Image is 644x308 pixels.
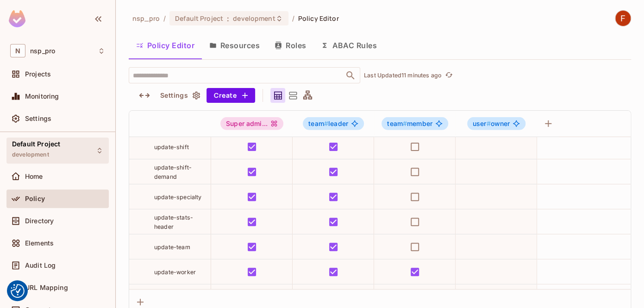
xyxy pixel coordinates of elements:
button: Resources [202,34,267,57]
span: update-shift [154,144,189,151]
span: : [226,15,230,22]
span: development [12,151,49,158]
button: Open [344,69,357,82]
span: Monitoring [25,93,59,100]
span: team [387,119,407,127]
span: refresh [445,71,453,80]
span: N [10,44,25,57]
span: Policy Editor [298,14,339,23]
span: Elements [25,239,54,247]
span: update-worker-property [154,289,199,305]
span: Settings [25,115,51,122]
span: Policy [25,195,45,202]
span: Click to refresh data [442,70,455,81]
span: # [403,119,407,127]
span: Workspace: nsp_pro [30,47,55,55]
span: user [473,119,491,127]
button: Settings [156,88,203,103]
span: Projects [25,70,51,78]
li: / [292,14,294,23]
span: Home [25,173,43,180]
span: owner [473,120,510,127]
span: update-team [154,244,190,251]
li: / [163,14,166,23]
span: team [308,119,328,127]
img: SReyMgAAAABJRU5ErkJggg== [9,10,25,27]
button: ABAC Rules [313,34,384,57]
span: Default Project [12,140,60,148]
span: # [486,119,490,127]
span: leader [308,120,348,127]
button: Roles [267,34,313,57]
p: Last Updated 11 minutes ago [364,72,442,79]
button: refresh [444,70,455,81]
span: update-specialty [154,194,201,201]
img: Revisit consent button [11,284,25,298]
span: update-worker [154,269,196,276]
span: Super admin [220,117,283,130]
div: Super admi... [220,117,283,130]
span: update-shift-demand [154,164,192,180]
button: Consent Preferences [11,284,25,298]
span: Audit Log [25,262,56,269]
span: Default Project [175,14,223,23]
img: Felipe Kharaba [615,11,631,26]
span: the active workspace [132,14,160,23]
span: development [233,14,275,23]
span: update-stats-header [154,214,193,230]
button: Policy Editor [129,34,202,57]
span: Directory [25,217,54,225]
span: # [324,119,328,127]
span: URL Mapping [25,284,68,291]
span: member [387,120,432,127]
button: Create [206,88,255,103]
